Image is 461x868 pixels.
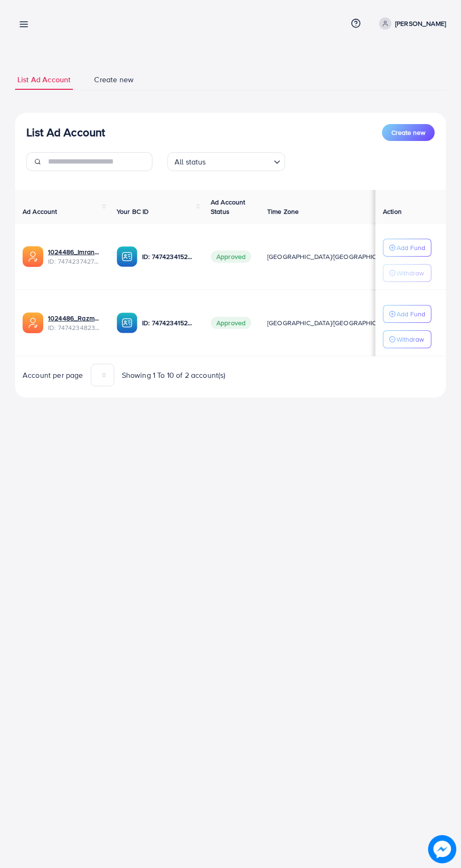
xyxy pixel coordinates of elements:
[383,305,431,323] button: Add Fund
[383,207,402,216] span: Action
[48,247,102,266] div: <span class='underline'>1024486_Imran_1740231528988</span></br>7474237427478233089
[17,74,71,85] span: List Ad Account
[383,330,431,348] button: Withdraw
[383,239,431,257] button: Add Fund
[211,197,246,216] span: Ad Account Status
[211,250,251,263] span: Approved
[428,835,456,863] img: image
[395,18,446,29] p: [PERSON_NAME]
[142,251,196,262] p: ID: 7474234152863678481
[267,318,398,328] span: [GEOGRAPHIC_DATA]/[GEOGRAPHIC_DATA]
[48,313,102,333] div: <span class='underline'>1024486_Razman_1740230915595</span></br>7474234823184416769
[173,155,208,169] span: All status
[397,308,425,320] p: Add Fund
[383,264,431,282] button: Withdraw
[48,247,102,257] a: 1024486_Imran_1740231528988
[382,124,435,141] button: Create new
[167,152,285,171] div: Search for option
[209,153,270,169] input: Search for option
[375,17,446,30] a: [PERSON_NAME]
[48,257,102,266] span: ID: 7474237427478233089
[267,252,398,261] span: [GEOGRAPHIC_DATA]/[GEOGRAPHIC_DATA]
[23,246,43,267] img: ic-ads-acc.e4c84228.svg
[397,242,425,253] p: Add Fund
[23,207,57,216] span: Ad Account
[211,317,251,329] span: Approved
[117,313,137,333] img: ic-ba-acc.ded83a64.svg
[142,317,196,328] p: ID: 7474234152863678481
[48,323,102,332] span: ID: 7474234823184416769
[26,125,105,139] h3: List Ad Account
[397,267,424,279] p: Withdraw
[23,370,83,381] span: Account per page
[23,313,43,333] img: ic-ads-acc.e4c84228.svg
[117,207,149,216] span: Your BC ID
[267,207,299,216] span: Time Zone
[391,128,425,137] span: Create new
[117,246,137,267] img: ic-ba-acc.ded83a64.svg
[122,370,226,381] span: Showing 1 To 10 of 2 account(s)
[94,74,134,85] span: Create new
[48,313,102,323] a: 1024486_Razman_1740230915595
[397,334,424,345] p: Withdraw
